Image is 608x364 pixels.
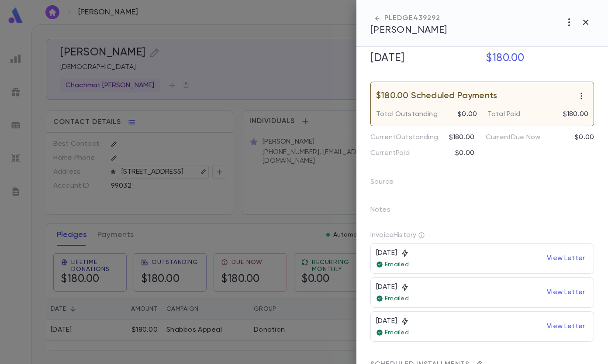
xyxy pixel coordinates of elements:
div: PLEDGE 439292 [370,14,447,23]
p: Total Outstanding [376,110,438,119]
h5: $180.00 [480,49,594,68]
p: View Letter [543,319,588,334]
p: View Letter [543,251,588,266]
p: Current Due Now [486,133,540,142]
p: Total Paid [487,110,521,119]
p: Invoice History [370,231,594,243]
div: [DATE] [376,283,409,295]
p: $0.00 [455,149,474,158]
p: View Letter [543,285,588,300]
p: Current Paid [370,149,410,158]
p: Current Outstanding [370,133,438,142]
div: Showing last 3 invoices [418,232,425,239]
span: [PERSON_NAME] [370,25,447,35]
h5: [DATE] [365,49,479,68]
p: $0.00 [575,133,594,142]
p: $180.00 [563,110,588,119]
p: Emailed [376,261,409,268]
p: $180.00 [449,133,474,142]
p: Source [370,175,408,192]
p: Notes [370,203,404,220]
p: Emailed [376,295,409,302]
p: Emailed [376,329,409,336]
p: $180.00 Scheduled Payments [376,92,497,100]
div: [DATE] [376,317,409,329]
p: $0.00 [458,110,477,119]
div: [DATE] [376,249,409,261]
